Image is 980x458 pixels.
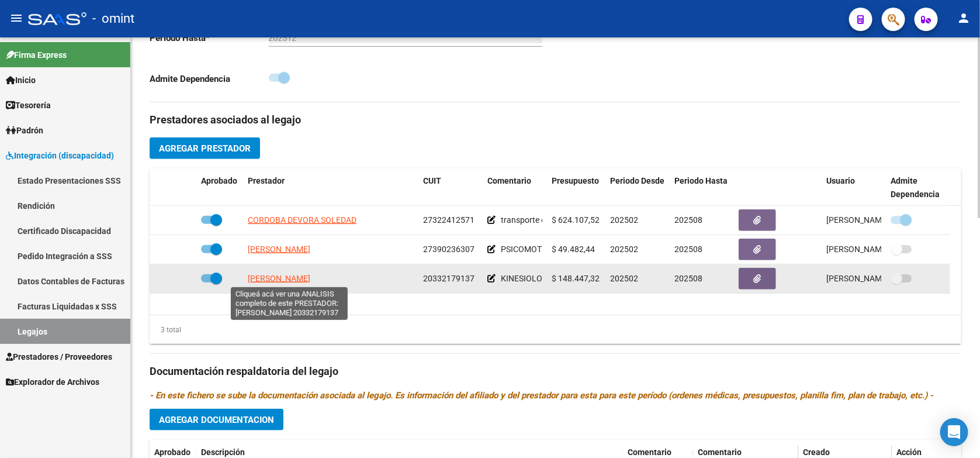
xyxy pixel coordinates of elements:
span: - omint [92,6,134,32]
span: 202508 [674,215,702,225]
datatable-header-cell: Prestador [243,168,418,207]
span: $ 49.482,44 [552,245,595,254]
span: CORDOBA DEVORA SOLEDAD [248,215,356,225]
i: - En este fichero se sube la documentación asociada al legajo. Es información del afiliado y del ... [150,390,933,401]
p: Periodo Hasta [150,32,269,44]
span: Integración (discapacidad) [6,149,114,162]
datatable-header-cell: CUIT [418,168,483,207]
span: Agregar Prestador [159,143,251,154]
span: Prestador [248,176,285,185]
span: [PERSON_NAME] [248,274,310,283]
div: 3 total [150,323,181,336]
span: Descripción [201,447,245,457]
span: 202508 [674,274,702,283]
span: $ 624.107,52 [552,215,600,225]
span: 27390236307 [423,245,475,254]
span: PSICOMOTRICIDAD 4 SES MENSUALES [501,245,643,254]
span: Comentario [628,447,671,457]
mat-icon: person [957,11,971,25]
span: Usuario [826,176,855,185]
datatable-header-cell: Aprobado [196,168,243,207]
span: [PERSON_NAME] [DATE] [826,215,918,225]
span: Comentario [487,176,531,185]
span: Firma Express [6,49,67,61]
span: Periodo Hasta [674,176,728,185]
datatable-header-cell: Usuario [822,168,886,207]
span: 202502 [610,274,638,283]
span: [PERSON_NAME] [DATE] [826,274,918,283]
span: Tesorería [6,99,51,112]
span: [PERSON_NAME] [DATE] [826,245,918,254]
span: $ 148.447,32 [552,274,600,283]
span: Inicio [6,74,36,87]
span: Periodo Desde [610,176,664,185]
span: transporte con dependencia 1.152 km [501,215,638,225]
datatable-header-cell: Presupuesto [547,168,605,207]
span: 202508 [674,245,702,254]
span: Presupuesto [552,176,599,185]
span: 20332179137 [423,274,475,283]
span: 202502 [610,215,638,225]
datatable-header-cell: Periodo Hasta [670,168,734,207]
button: Agregar Prestador [150,137,260,159]
span: 202502 [610,245,638,254]
span: Prestadores / Proveedores [6,350,112,363]
span: Admite Dependencia [891,176,940,199]
datatable-header-cell: Periodo Desde [605,168,670,207]
datatable-header-cell: Comentario [483,168,547,207]
span: Aprobado [201,176,237,185]
div: Open Intercom Messenger [940,418,968,446]
span: Agregar Documentacion [159,415,274,425]
span: 27322412571 [423,215,475,225]
span: Padrón [6,124,43,137]
span: CUIT [423,176,441,185]
button: Agregar Documentacion [150,409,283,431]
span: Acción [896,447,922,457]
span: Explorador de Archivos [6,376,99,388]
span: KINESIOLOGIA 12 MENSUAL [501,274,606,283]
span: Aprobado [154,447,191,457]
span: Creado [803,447,830,457]
span: [PERSON_NAME] [248,245,310,254]
datatable-header-cell: Admite Dependencia [886,168,950,207]
mat-icon: menu [9,11,23,25]
h3: Documentación respaldatoria del legajo [150,363,961,380]
h3: Prestadores asociados al legajo [150,112,961,128]
p: Admite Dependencia [150,73,269,85]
